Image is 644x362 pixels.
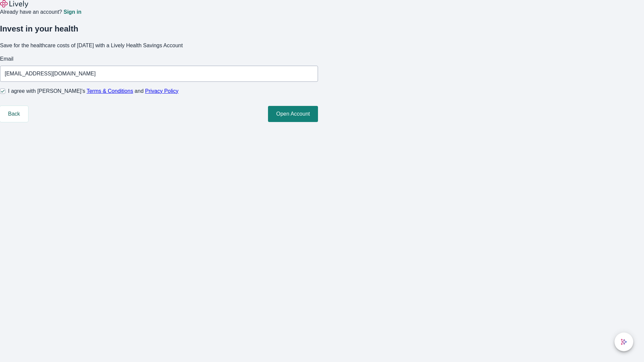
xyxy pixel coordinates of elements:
button: chat [614,333,633,351]
button: Open Account [268,106,318,122]
a: Terms & Conditions [87,88,133,94]
a: Sign in [63,9,81,15]
a: Privacy Policy [145,88,179,94]
span: I agree with [PERSON_NAME]’s and [8,87,178,95]
svg: Lively AI Assistant [621,339,627,345]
